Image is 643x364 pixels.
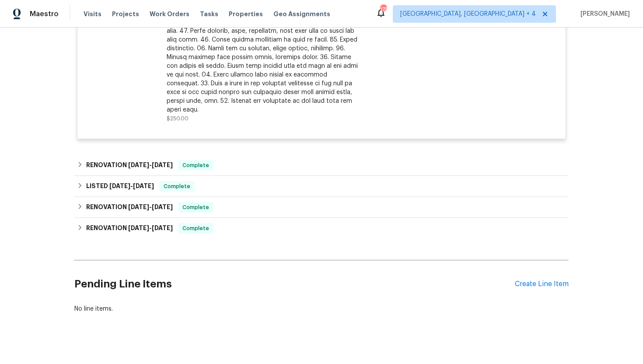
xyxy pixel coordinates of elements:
span: Visits [84,10,101,18]
div: RENOVATION [DATE]-[DATE]Complete [74,155,569,176]
span: [DATE] [128,204,149,210]
div: 175 [380,5,386,14]
span: $250.00 [167,116,189,121]
span: Properties [229,10,263,18]
span: [DATE] [128,225,149,231]
span: Tasks [200,11,218,17]
h6: RENOVATION [86,223,173,234]
span: Projects [112,10,139,18]
span: [GEOGRAPHIC_DATA], [GEOGRAPHIC_DATA] + 4 [400,10,536,18]
div: No line items. [74,304,569,313]
span: Geo Assignments [273,10,330,18]
span: Complete [160,182,194,191]
h2: Pending Line Items [74,264,515,304]
span: [DATE] [152,225,173,231]
span: [DATE] [128,162,149,168]
span: - [109,183,154,189]
span: - [128,204,173,210]
span: [DATE] [152,204,173,210]
span: [PERSON_NAME] [577,10,630,18]
span: [DATE] [152,162,173,168]
h6: LISTED [86,181,154,192]
div: RENOVATION [DATE]-[DATE]Complete [74,197,569,218]
span: Work Orders [150,10,189,18]
span: - [128,162,173,168]
div: RENOVATION [DATE]-[DATE]Complete [74,218,569,239]
h6: RENOVATION [86,202,173,213]
h6: RENOVATION [86,160,173,171]
span: Complete [179,203,213,212]
span: Complete [179,224,213,233]
span: [DATE] [133,183,154,189]
div: LISTED [DATE]-[DATE]Complete [74,176,569,197]
span: Maestro [30,10,59,18]
div: Create Line Item [515,280,569,288]
span: [DATE] [109,183,130,189]
span: Complete [179,161,213,170]
span: - [128,225,173,231]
